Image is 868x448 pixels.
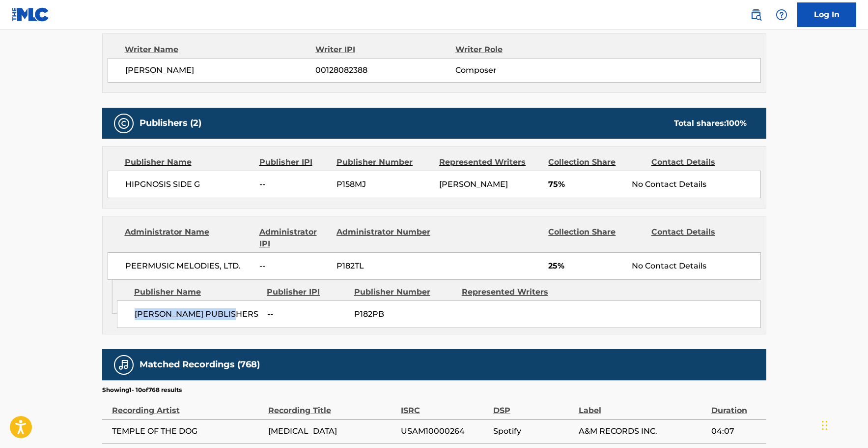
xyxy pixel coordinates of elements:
[118,359,130,371] img: Matched Recordings
[140,359,260,370] h5: Matched Recordings (768)
[746,5,766,25] a: Public Search
[125,226,252,250] div: Administrator Name
[140,118,201,129] h5: Publishers (2)
[125,156,252,168] div: Publisher Name
[336,260,432,272] span: P182TL
[651,156,747,168] div: Contact Details
[726,119,747,128] span: 100 %
[651,226,747,250] div: Contact Details
[772,5,791,25] div: Help
[336,156,432,168] div: Publisher Number
[401,425,488,437] span: USAM10000264
[134,286,259,298] div: Publisher Name
[336,226,432,250] div: Administrator Number
[259,156,329,168] div: Publisher IPI
[579,394,706,417] div: Label
[711,425,761,437] span: 04:07
[548,260,624,272] span: 25%
[112,394,263,417] div: Recording Artist
[102,386,182,394] p: Showing 1 - 10 of 768 results
[267,308,347,320] span: --
[455,64,583,76] span: Composer
[135,308,260,320] span: [PERSON_NAME] PUBLISHERS
[125,179,252,190] span: HIPGNOSIS SIDE G
[711,394,761,417] div: Duration
[259,260,329,272] span: --
[336,179,432,190] span: P158MJ
[548,179,624,190] span: 75%
[548,226,644,250] div: Collection Share
[439,179,508,189] span: [PERSON_NAME]
[268,394,396,417] div: Recording Title
[493,425,573,437] span: Spotify
[401,394,488,417] div: ISRC
[548,156,644,168] div: Collection Share
[632,179,760,190] div: No Contact Details
[493,394,573,417] div: DSP
[259,226,329,250] div: Administrator IPI
[125,64,316,76] span: [PERSON_NAME]
[118,118,130,129] img: Publishers
[354,286,454,298] div: Publisher Number
[267,286,347,298] div: Publisher IPI
[455,44,583,56] div: Writer Role
[268,425,396,437] span: [MEDICAL_DATA]
[315,64,455,76] span: 00128082388
[354,308,454,320] span: P182PB
[797,2,856,27] a: Log In
[632,260,760,272] div: No Contact Details
[750,9,762,21] img: search
[439,156,541,168] div: Represented Writers
[579,425,706,437] span: A&M RECORDS INC.
[315,44,455,56] div: Writer IPI
[112,425,263,437] span: TEMPLE OF THE DOG
[674,118,747,129] div: Total shares:
[12,7,50,22] img: MLC Logo
[776,9,787,21] img: help
[125,260,252,272] span: PEERMUSIC MELODIES, LTD.
[125,44,316,56] div: Writer Name
[259,179,329,190] span: --
[822,411,828,440] div: Drag
[819,401,868,448] iframe: Chat Widget
[462,286,562,298] div: Represented Writers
